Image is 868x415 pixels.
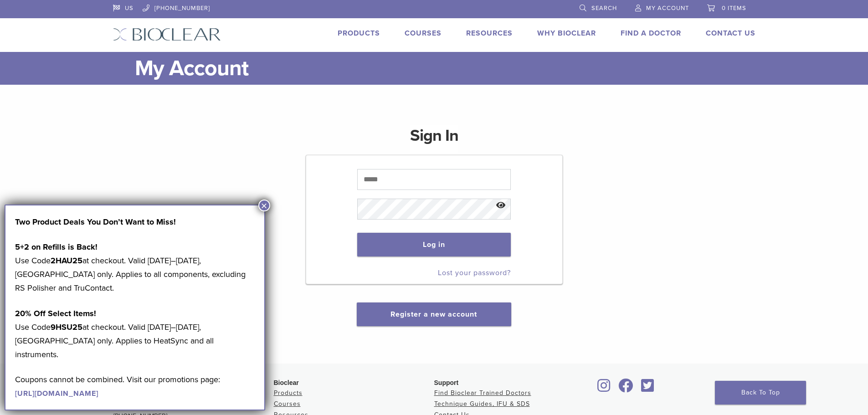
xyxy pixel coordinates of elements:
p: Coupons cannot be combined. Visit our promotions page: [15,373,255,400]
button: Log in [357,233,511,256]
h1: Sign In [410,125,458,154]
strong: 20% Off Select Items! [15,308,96,318]
a: Technique Guides, IFU & SDS [434,400,530,408]
a: Courses [274,400,301,408]
a: Courses [405,29,442,38]
a: Register a new account [390,310,477,319]
a: Why Bioclear [537,29,596,38]
a: Bioclear [616,384,637,393]
span: Search [591,5,617,12]
button: Register a new account [357,302,511,326]
a: Lost your password? [438,268,511,277]
span: Bioclear [274,379,299,386]
a: Products [274,389,303,397]
a: Resources [466,29,513,38]
img: Bioclear [113,28,221,41]
a: Contact Us [706,29,755,38]
a: Find Bioclear Trained Doctors [434,389,531,397]
button: Close [258,200,270,211]
span: 0 items [722,5,746,12]
strong: 2HAU25 [51,256,82,266]
a: Bioclear [638,384,657,393]
button: Show password [491,194,511,217]
strong: 5+2 on Refills is Back! [15,242,98,252]
p: Use Code at checkout. Valid [DATE]–[DATE], [GEOGRAPHIC_DATA] only. Applies to HeatSync and all in... [15,307,255,361]
p: Use Code at checkout. Valid [DATE]–[DATE], [GEOGRAPHIC_DATA] only. Applies to all components, exc... [15,240,255,295]
span: Support [434,379,459,386]
a: Back To Top [715,381,806,405]
a: Bioclear [595,384,614,393]
strong: 9HSU25 [51,322,82,332]
a: Products [338,29,380,38]
a: [URL][DOMAIN_NAME] [15,389,98,398]
h1: My Account [135,52,755,85]
strong: Two Product Deals You Don’t Want to Miss! [15,217,176,227]
a: Find A Doctor [621,29,681,38]
span: My Account [646,5,689,12]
